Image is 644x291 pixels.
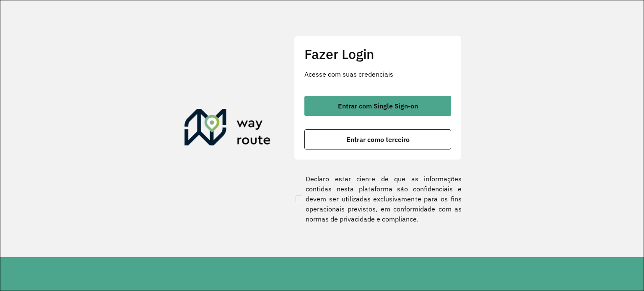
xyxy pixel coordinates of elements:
span: Entrar como terceiro [346,136,410,143]
button: button [304,96,451,116]
button: button [304,129,451,149]
span: Entrar com Single Sign-on [338,103,418,109]
img: Roteirizador AmbevTech [184,109,271,149]
p: Acesse com suas credenciais [304,69,451,79]
h2: Fazer Login [304,46,451,62]
label: Declaro estar ciente de que as informações contidas nesta plataforma são confidenciais e devem se... [294,174,462,224]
